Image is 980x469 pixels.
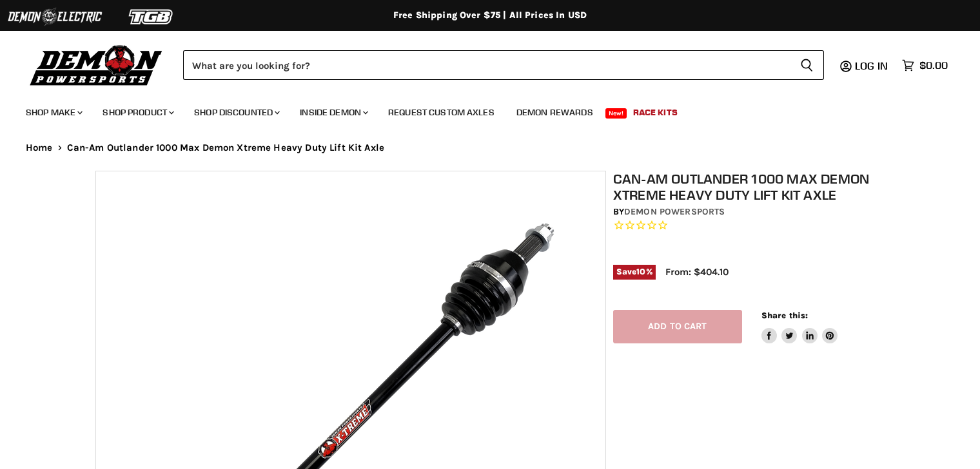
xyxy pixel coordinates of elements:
a: Demon Powersports [624,206,725,217]
ul: Main menu [16,94,945,126]
a: Log in [849,60,896,72]
a: Shop Make [16,99,90,126]
a: Inside Demon [290,99,376,126]
a: Request Custom Axles [378,99,504,126]
a: Race Kits [623,99,687,126]
span: 10 [636,267,645,276]
a: Home [26,142,53,153]
span: Log in [855,59,888,72]
h1: Can-Am Outlander 1000 Max Demon Xtreme Heavy Duty Lift Kit Axle [613,171,892,203]
button: Search [790,50,824,80]
input: Search [183,50,790,80]
a: $0.00 [896,56,954,75]
form: Product [183,50,824,80]
span: Share this: [761,311,808,320]
div: by [613,205,892,219]
img: Demon Powersports [26,42,167,88]
a: Shop Discounted [184,99,288,126]
span: $0.00 [919,59,948,72]
img: Demon Electric Logo 2 [6,5,103,29]
span: Save % [613,265,656,279]
span: From: $404.10 [665,266,729,278]
img: TGB Logo 2 [103,5,200,29]
a: Demon Rewards [507,99,603,126]
span: New! [605,108,627,119]
aside: Share this: [761,310,838,344]
span: Rated 0.0 out of 5 stars 0 reviews [613,219,892,233]
span: Can-Am Outlander 1000 Max Demon Xtreme Heavy Duty Lift Kit Axle [67,142,384,153]
a: Shop Product [93,99,182,126]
